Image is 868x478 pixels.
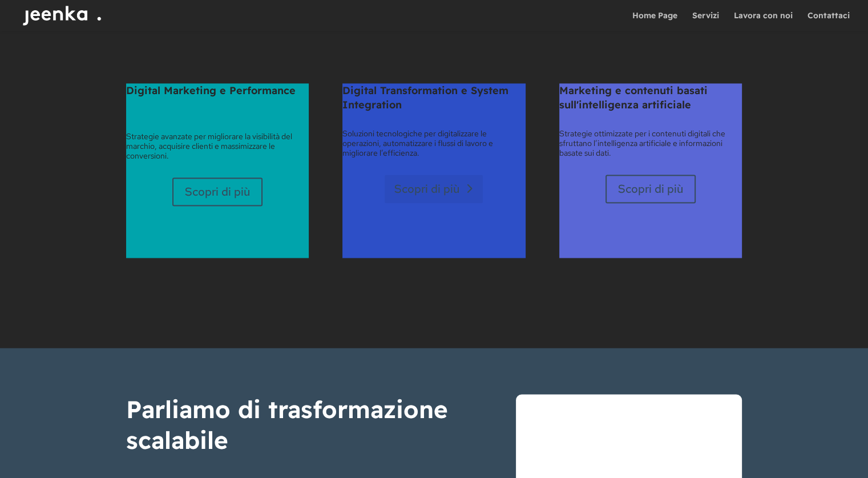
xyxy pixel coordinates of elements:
[342,84,508,111] span: Digital Transformation e System Integration
[734,11,793,31] a: Lavora con noi
[126,394,482,462] h3: Parliamo di trasformazione scalabile
[692,11,719,31] a: Servizi
[172,177,263,206] a: Scopri di più
[559,84,708,111] span: Marketing e contenuti basati sull'intelligenza artificiale
[126,84,296,97] span: Digital Marketing e Performance
[126,132,309,160] p: Strategie avanzate per migliorare la visibilità del marchio, acquisire clienti e massimizzare le ...
[385,175,483,203] a: Scopri di più
[342,129,525,157] p: Soluzioni tecnologiche per digitalizzare le operazioni, automatizzare i flussi di lavoro e miglio...
[632,11,677,31] a: Home Page
[605,175,696,203] a: Scopri di più
[559,129,742,157] p: Strategie ottimizzate per i contenuti digitali che sfruttano l’intelligenza artificiale e informa...
[808,11,850,31] a: Contattaci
